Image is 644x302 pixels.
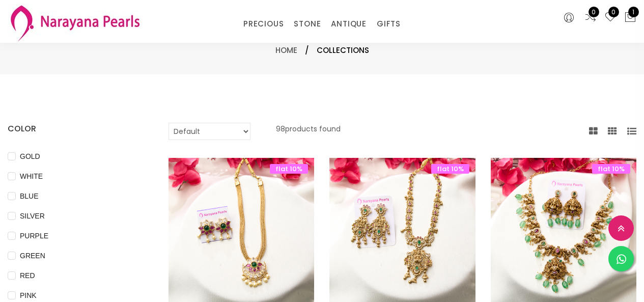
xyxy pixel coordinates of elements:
[270,164,308,174] span: flat 10%
[16,270,39,281] span: RED
[589,7,599,17] span: 0
[431,164,469,174] span: flat 10%
[8,123,138,135] h4: COLOR
[592,164,630,174] span: flat 10%
[604,11,617,24] a: 0
[16,290,41,301] span: PINK
[276,123,341,140] p: 98 products found
[16,171,47,182] span: WHITE
[317,44,369,57] span: Collections
[628,7,639,17] span: 1
[331,16,367,32] a: ANTIQUE
[243,16,284,32] a: PRECIOUS
[16,250,49,261] span: GREEN
[624,11,636,24] button: 1
[16,210,49,222] span: SILVER
[294,16,321,32] a: STONE
[16,190,43,202] span: BLUE
[275,45,297,56] a: Home
[305,44,309,57] span: /
[16,230,52,241] span: PURPLE
[377,16,401,32] a: GIFTS
[584,11,597,24] a: 0
[16,151,44,162] span: GOLD
[608,7,619,17] span: 0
